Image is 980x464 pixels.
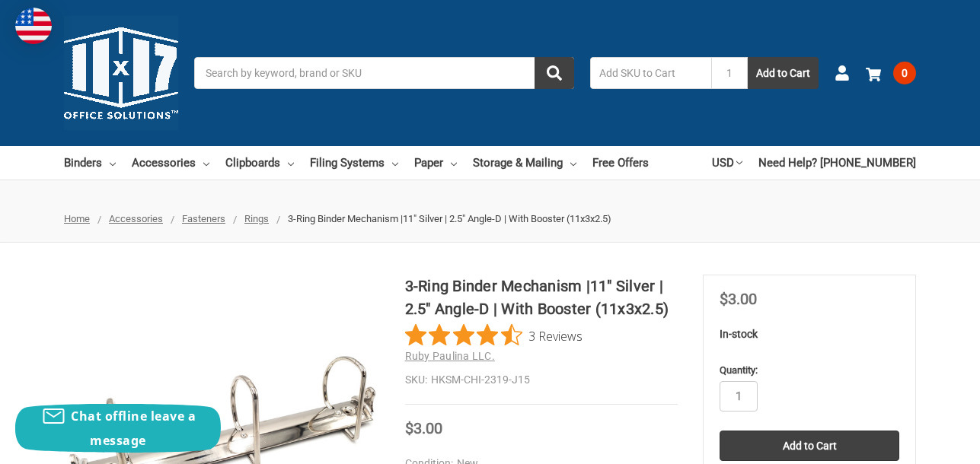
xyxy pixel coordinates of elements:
a: Ruby Paulina LLC. [405,350,495,362]
input: Add to Cart [720,431,899,461]
span: 0 [893,62,916,84]
span: Chat offline leave a message [71,408,196,449]
a: Free Offers [592,146,649,180]
a: Home [64,213,90,224]
p: In-stock [720,326,899,342]
a: USD [712,146,742,180]
a: Accessories [109,213,163,224]
a: Binders [64,146,116,180]
a: 0 [866,53,916,93]
a: Clipboards [225,146,294,180]
dt: SKU: [405,372,427,388]
img: duty and tax information for United States [15,8,52,44]
span: $3.00 [720,290,757,308]
button: Chat offline leave a message [15,404,221,453]
input: Add SKU to Cart [590,57,711,89]
a: Need Help? [PHONE_NUMBER] [758,146,916,180]
span: 3-Ring Binder Mechanism |11" Silver | 2.5" Angle-D | With Booster (11x3x2.5) [288,213,611,224]
span: $3.00 [405,419,442,437]
a: Accessories [132,146,209,180]
h1: 3-Ring Binder Mechanism |11" Silver | 2.5" Angle-D | With Booster (11x3x2.5) [405,275,678,320]
span: 3 Reviews [528,324,583,347]
dd: HKSM-CHI-2319-J15 [405,372,678,388]
label: Quantity: [720,363,899,378]
button: Rated 4.3 out of 5 stars from 3 reviews. Jump to reviews. [405,324,583,347]
button: Add to Cart [748,57,819,89]
img: 11x17.com [64,16,178,130]
a: Filing Systems [310,146,398,180]
a: Fasteners [182,213,225,224]
a: Paper [414,146,457,180]
a: Rings [244,213,269,224]
a: Storage & Mailing [473,146,576,180]
input: Search by keyword, brand or SKU [194,57,574,89]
